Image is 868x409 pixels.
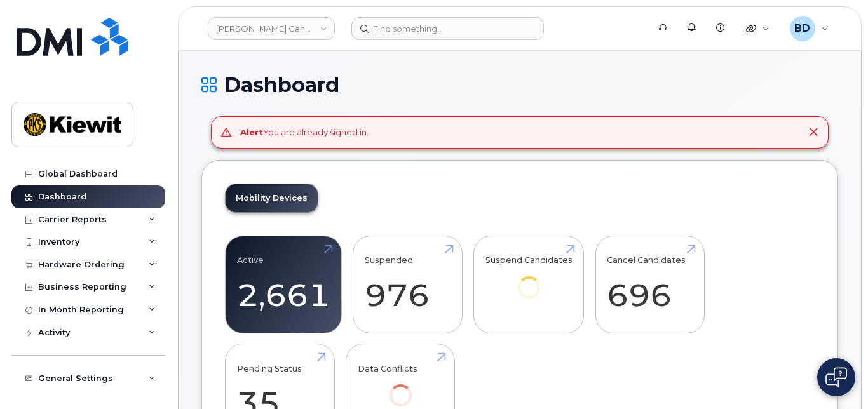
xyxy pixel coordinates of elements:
img: Open chat [825,367,847,387]
a: Suspended 976 [365,243,451,326]
div: You are already signed in. [240,126,369,138]
h1: Dashboard [201,74,838,96]
a: Mobility Devices [226,184,318,212]
a: Suspend Candidates [485,243,573,316]
strong: Alert [240,127,263,137]
a: Cancel Candidates 696 [607,243,693,326]
a: Active 2,661 [237,243,330,326]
